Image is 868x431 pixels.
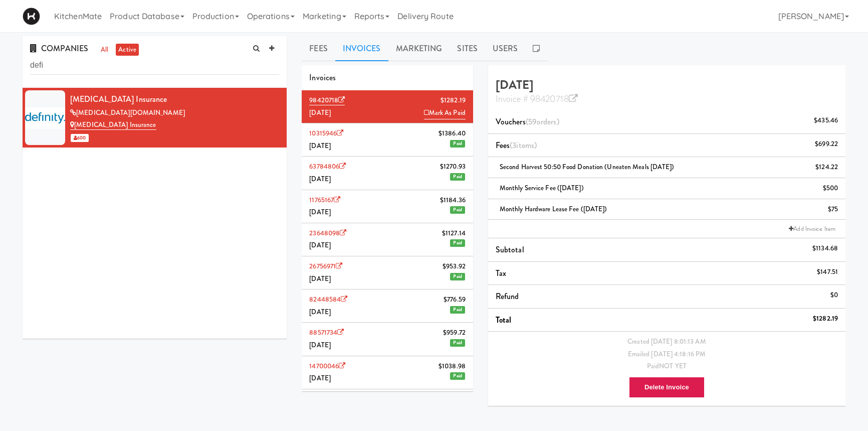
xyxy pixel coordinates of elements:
span: [DATE] [309,174,331,184]
img: Micromart [23,8,40,25]
span: Paid [450,273,465,280]
div: [MEDICAL_DATA] Insurance [70,92,279,107]
span: Fees [496,139,537,151]
a: Sites [450,36,485,61]
div: $1134.68 [812,242,838,255]
a: 11765167 [309,195,340,205]
div: Created [DATE] 8:01:13 AM [496,336,838,348]
span: $1270.93 [440,161,466,173]
span: $1386.40 [439,127,466,140]
span: [DATE] [309,307,331,317]
a: 14700046 [309,361,345,371]
span: $959.72 [443,327,466,339]
a: active [116,44,139,56]
a: Mark As Paid [424,107,466,120]
span: Paid [450,339,465,347]
a: Invoice # 98420718 [496,92,578,105]
span: Monthly Service Fee ([DATE]) [500,183,584,193]
li: 63784806$1270.93[DATE]Paid [302,157,473,190]
div: $0 [830,289,838,302]
a: Marketing [388,36,450,61]
span: $953.92 [443,260,466,273]
a: Fees [302,36,335,61]
div: $75 [828,203,838,216]
a: 88571734 [309,328,344,337]
li: 98420718$1282.19[DATE]Mark As Paid [302,90,473,123]
li: Monthly Service Fee ([DATE])$500 [488,178,845,199]
span: Monthly Hardware Lease Fee ([DATE]) [500,204,607,214]
span: Subtotal [496,244,524,255]
span: [DATE] [309,340,331,350]
input: Search company [30,56,279,75]
div: $147.51 [817,266,838,278]
li: 14700046$1038.98[DATE]Paid [302,356,473,389]
a: Add Invoice Item [786,224,838,234]
a: all [98,44,111,56]
span: $1282.19 [441,94,466,107]
span: Tax [496,267,506,279]
li: [MEDICAL_DATA] Insurance[MEDICAL_DATA][DOMAIN_NAME][MEDICAL_DATA] Insurance 600 [23,88,287,148]
a: 23648098 [309,228,346,238]
span: [DATE] [309,373,331,383]
li: 23648098$1127.14[DATE]Paid [302,223,473,256]
a: Invoices [335,36,388,61]
li: 11765167$1184.36[DATE]Paid [302,190,473,223]
a: 63784806 [309,162,346,171]
span: [DATE] [309,108,331,117]
a: [MEDICAL_DATA] Insurance [70,120,156,130]
div: $124.22 [815,161,838,174]
div: $699.22 [815,138,838,151]
span: [DATE] [309,207,331,217]
a: 10315946 [309,128,343,138]
span: Paid [450,173,465,181]
span: Paid [450,306,465,314]
li: 82448584$776.59[DATE]Paid [302,290,473,323]
div: [MEDICAL_DATA][DOMAIN_NAME] [70,107,279,119]
span: Paid [450,372,465,380]
span: $1184.36 [440,194,466,207]
li: Monthly Hardware Lease Fee ([DATE])$75 [488,199,845,220]
div: $500 [823,182,838,195]
span: Second Harvest 50:50 Food Donation (Uneaten Meals [DATE]) [500,162,675,172]
div: $1282.19 [813,313,838,325]
span: [DATE] [309,274,331,283]
span: Vouchers [496,116,559,127]
li: 88571734$959.72[DATE]Paid [302,323,473,356]
a: 26756971 [309,261,342,271]
span: 600 [71,134,89,142]
a: 82448584 [309,295,347,304]
span: COMPANIES [30,43,88,54]
span: Refund [496,291,519,302]
div: Emailed [DATE] 4:18:16 PM [496,348,838,361]
h4: [DATE] [496,78,838,105]
span: Paid [450,239,465,247]
span: (59 ) [526,116,559,127]
a: Users [485,36,526,61]
span: Invoices [309,72,336,83]
li: 10315946$1386.40[DATE]Paid [302,123,473,157]
a: 98420718 [309,95,345,105]
span: NOT YET [659,361,687,371]
span: $776.59 [444,294,466,306]
span: Paid [450,206,465,214]
button: Delete Invoice [629,377,705,398]
ng-pluralize: items [516,139,534,151]
ng-pluralize: orders [537,116,557,127]
span: [DATE] [309,141,331,151]
div: $435.46 [814,114,838,127]
div: Paid [496,360,838,373]
span: $1038.98 [439,360,466,373]
li: Second Harvest 50:50 Food Donation (Uneaten Meals [DATE])$124.22 [488,157,845,178]
span: Total [496,314,512,326]
li: 80659315$800.32[DATE]Paid [302,389,473,422]
span: Paid [450,140,465,148]
span: $1127.14 [442,227,466,240]
span: (3 ) [510,139,537,151]
li: 26756971$953.92[DATE]Paid [302,256,473,290]
span: [DATE] [309,240,331,250]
